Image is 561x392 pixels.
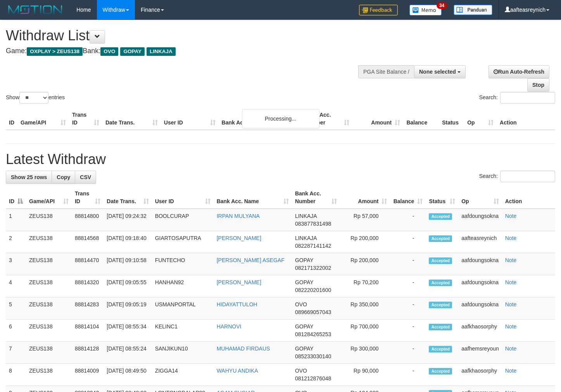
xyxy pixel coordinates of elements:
th: ID [6,108,17,130]
span: LINKAJA [295,235,317,241]
a: MUHAMAD FIRDAUS [217,345,270,352]
td: 2 [6,231,26,253]
td: 5 [6,297,26,319]
td: Rp 200,000 [340,231,390,253]
img: Button%20Memo.svg [409,5,442,16]
th: Balance [403,108,439,130]
td: [DATE] 09:18:40 [104,231,152,253]
a: HIDAYATTULOH [217,301,257,307]
input: Search: [500,92,555,104]
label: Show entries [6,92,65,104]
h1: Withdraw List [6,28,366,43]
td: ZEUS138 [26,364,72,386]
span: Accepted [429,302,452,308]
td: aafteasreynich [458,231,502,253]
td: FUNTECHO [152,253,214,275]
select: Showentries [19,92,48,104]
span: Copy [57,174,70,180]
span: Show 25 rows [11,174,47,180]
span: Accepted [429,324,452,330]
a: Note [505,257,517,263]
a: CSV [75,171,96,184]
span: OVO [295,368,307,374]
span: Accepted [429,213,452,220]
td: - [390,253,426,275]
th: Amount [352,108,403,130]
label: Search: [479,171,555,182]
a: HARNOVI [217,323,242,330]
a: Copy [52,171,75,184]
a: Note [505,235,517,241]
td: ZEUS138 [26,209,72,231]
td: HANHAN92 [152,275,214,297]
h4: Game: Bank: [6,47,366,55]
th: Balance: activate to sort column ascending [390,187,426,209]
td: 88814104 [72,319,104,342]
span: OXPLAY > ZEUS138 [27,47,83,56]
span: Accepted [429,346,452,352]
a: Note [505,345,517,352]
span: None selected [419,69,456,75]
th: Amount: activate to sort column ascending [340,187,390,209]
th: Trans ID [69,108,102,130]
a: Stop [527,78,549,92]
th: Status: activate to sort column ascending [426,187,458,209]
label: Search: [479,92,555,104]
td: 88814470 [72,253,104,275]
td: Rp 700,000 [340,319,390,342]
td: [DATE] 08:49:50 [104,364,152,386]
td: 88814009 [72,364,104,386]
span: Copy 081284265253 to clipboard [295,331,331,337]
span: LINKAJA [147,47,176,56]
th: Bank Acc. Name [219,108,302,130]
td: [DATE] 09:24:32 [104,209,152,231]
td: ZEUS138 [26,231,72,253]
span: Accepted [429,368,452,375]
td: [DATE] 09:10:58 [104,253,152,275]
td: [DATE] 09:05:55 [104,275,152,297]
a: IRPAN MULYANA [217,213,260,219]
td: - [390,275,426,297]
img: panduan.png [454,5,492,15]
img: Feedback.jpg [359,5,398,16]
span: GOPAY [295,279,313,285]
td: 3 [6,253,26,275]
td: 88814128 [72,342,104,364]
a: Note [505,301,517,307]
td: [DATE] 08:55:24 [104,342,152,364]
th: Bank Acc. Number: activate to sort column ascending [292,187,340,209]
td: Rp 70,200 [340,275,390,297]
th: Trans ID: activate to sort column ascending [72,187,104,209]
td: - [390,231,426,253]
td: - [390,319,426,342]
td: ZEUS138 [26,297,72,319]
td: Rp 90,000 [340,364,390,386]
span: LINKAJA [295,213,317,219]
span: OVO [100,47,118,56]
td: aafkhaosorphy [458,364,502,386]
td: ZIGGA14 [152,364,214,386]
td: [DATE] 08:55:34 [104,319,152,342]
a: Run Auto-Refresh [489,65,549,78]
td: Rp 300,000 [340,342,390,364]
span: Copy 089669057043 to clipboard [295,309,331,315]
td: aafdoungsokna [458,297,502,319]
a: Show 25 rows [6,171,52,184]
span: GOPAY [120,47,145,56]
span: Copy 082171322002 to clipboard [295,265,331,271]
th: Bank Acc. Name: activate to sort column ascending [214,187,292,209]
a: Note [505,213,517,219]
td: 88814283 [72,297,104,319]
span: Copy 085233030140 to clipboard [295,353,331,359]
td: - [390,297,426,319]
span: GOPAY [295,257,313,263]
span: 34 [437,2,447,9]
td: [DATE] 09:05:19 [104,297,152,319]
td: 4 [6,275,26,297]
th: Game/API [17,108,69,130]
td: KELINC1 [152,319,214,342]
td: ZEUS138 [26,319,72,342]
td: 6 [6,319,26,342]
span: Accepted [429,257,452,264]
th: Action [497,108,555,130]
